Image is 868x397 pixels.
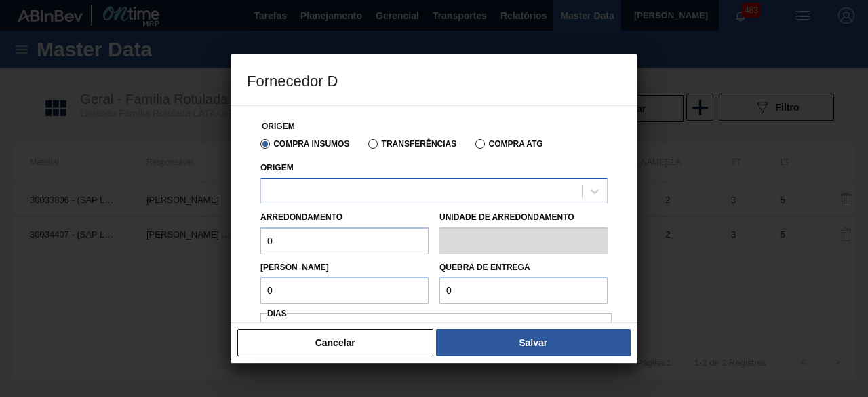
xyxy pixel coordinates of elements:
label: [PERSON_NAME] [260,263,329,272]
label: Arredondamento [260,212,342,222]
label: Tempo de espera [500,322,606,341]
label: Compra ATG [475,139,542,149]
span: Dias [267,309,287,318]
label: Origem [260,163,294,172]
label: Unidade de arredondamento [439,208,608,227]
label: Origem [262,121,295,131]
button: Cancelar [237,329,433,356]
label: SLA [266,322,372,341]
button: Salvar [436,329,631,356]
label: Transferências [368,139,456,149]
label: Transit Time [383,322,490,341]
label: Quebra de entrega [439,263,530,272]
label: Compra Insumos [260,139,349,149]
h3: Fornecedor D [231,54,637,106]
